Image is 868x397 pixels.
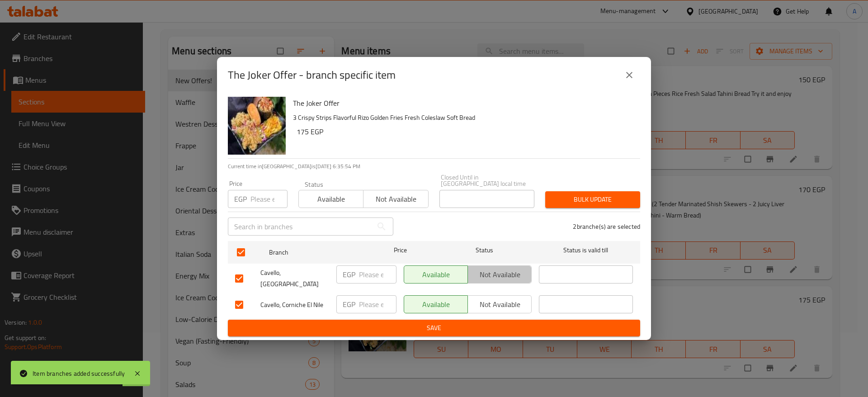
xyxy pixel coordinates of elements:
span: Save [235,322,633,334]
p: 2 branche(s) are selected [573,222,640,231]
span: Status [438,245,532,256]
button: Available [404,295,468,313]
button: Not available [363,190,428,208]
h6: The Joker Offer [293,97,633,109]
p: Current time in [GEOGRAPHIC_DATA] is [DATE] 6:35:54 PM [228,162,640,170]
button: Not available [467,265,532,284]
span: Bulk update [552,194,633,205]
h6: 175 EGP [297,125,633,138]
button: Save [228,320,640,336]
span: Cavello, Corniche El Nile [260,299,329,311]
img: The Joker Offer [228,97,286,155]
span: Available [408,298,464,311]
button: Not available [467,295,532,313]
span: Available [302,193,360,206]
input: Please enter price [359,295,396,313]
p: EGP [343,269,355,280]
span: Status is valid till [539,245,633,256]
input: Please enter price [250,190,288,208]
button: Available [298,190,363,208]
span: Cavello, [GEOGRAPHIC_DATA] [260,267,329,290]
p: 3 Crispy Strips Flavorful Rizo Golden Fries Fresh Coleslaw Soft Bread [293,112,633,123]
p: EGP [234,194,247,204]
span: Not available [472,298,528,311]
button: Available [404,265,468,284]
h2: The Joker Offer - branch specific item [228,68,396,82]
span: Not available [472,268,528,281]
span: Price [370,245,430,256]
span: Not available [367,193,425,206]
input: Search in branches [228,217,373,236]
input: Please enter price [359,265,396,284]
p: EGP [343,299,355,310]
button: close [618,64,640,86]
span: Branch [269,247,363,258]
span: Available [408,268,464,281]
button: Bulk update [545,191,640,208]
div: Item branches added successfully [33,369,125,378]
